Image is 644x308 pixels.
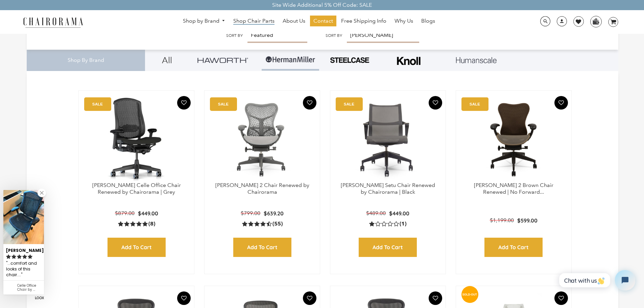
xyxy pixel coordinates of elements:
[19,16,87,28] img: chairorama
[180,16,229,26] a: Shop by Brand
[6,254,11,259] svg: rating icon full
[272,220,283,228] span: (55)
[218,102,229,106] text: SALE
[303,291,316,305] button: Add To Wishlist
[462,292,477,296] text: SOLD-OUT
[197,57,248,63] img: Group_4be16a4b-c81a-4a6e-a540-764d0a8faf6e.png
[470,102,480,106] text: SALE
[395,52,422,70] img: Frame_4.png
[554,291,568,305] button: Add To Wishlist
[86,97,187,182] a: Herman Miller Celle Office Chair Renewed by Chairorama | Grey - chairorama Herman Miller Celle Of...
[150,50,184,71] a: All
[17,284,41,292] div: Celle Office Chair by Herman Miller (Renewed)
[215,182,309,195] a: [PERSON_NAME] 2 Chair Renewed by Chairorama
[118,220,155,227] a: 5.0 rating (8 votes)
[226,33,243,38] label: Sort by
[6,245,41,254] div: [PERSON_NAME]
[429,96,442,110] button: Add To Wishlist
[108,238,166,257] input: Add to Cart
[337,97,439,182] img: Herman Miller Setu Chair Renewed by Chairorama | Black - chairorama
[391,16,416,26] a: Why Us
[148,220,155,228] span: (8)
[421,18,435,25] span: Blogs
[400,220,406,228] span: (1)
[463,97,565,182] a: Herman Miller Mirra 2 Brown Chair Renewed | No Forward Tilt | - chairorama Herman Miller Mirra 2 ...
[341,18,386,25] span: Free Shipping Info
[369,220,406,227] a: 1.0 rating (1 votes)
[418,16,438,26] a: Blogs
[265,50,316,70] img: Group-1.png
[329,56,370,64] img: PHOTO-2024-07-09-00-53-10-removebg-preview.png
[116,16,502,28] nav: DesktopNavigation
[552,264,641,296] iframe: Tidio Chat
[283,18,305,25] span: About Us
[3,190,44,244] img: Jake P. review of Celle Office Chair by Herman Miller (Renewed)
[233,18,275,25] span: Shop Chair Parts
[310,16,336,26] a: Contact
[337,97,439,182] a: Herman Miller Setu Chair Renewed by Chairorama | Black - chairorama Herman Miller Setu Chair Rene...
[177,291,191,305] button: Add To Wishlist
[92,182,181,195] a: [PERSON_NAME] Celle Office Chair Renewed by Chairorama | Grey
[326,33,342,38] label: Sort by
[6,260,41,279] div: ...comfort and looks of this chair....
[341,182,435,195] a: [PERSON_NAME] Setu Chair Renewed by Chairorama | Black
[138,210,158,217] span: $449.00
[264,210,284,217] span: $639.20
[517,217,538,224] span: $599.00
[591,16,601,26] img: WhatsApp_Image_2024-07-12_at_16.23.01.webp
[429,291,442,305] button: Add To Wishlist
[242,220,283,227] a: 4.5 rating (55 votes)
[233,238,291,257] input: Add to Cart
[241,210,260,216] span: $799.00
[115,210,135,216] span: $879.00
[389,210,409,217] span: $449.00
[338,16,390,26] a: Free Shipping Info
[395,18,413,25] span: Why Us
[554,96,568,110] button: Add To Wishlist
[211,97,313,182] a: Herman Miller Mirra 2 Chair Renewed by Chairorama - chairorama Herman Miller Mirra 2 Chair Renewe...
[92,102,103,106] text: SALE
[22,254,27,259] svg: rating icon full
[463,97,565,182] img: Herman Miller Mirra 2 Brown Chair Renewed | No Forward Tilt | - chairorama
[303,96,316,110] button: Add To Wishlist
[490,217,514,223] span: $1,199.00
[456,57,497,63] img: Layer_1_1.png
[230,16,278,26] a: Shop Chair Parts
[366,210,386,216] span: $489.00
[27,50,145,71] div: Shop By Brand
[177,96,191,110] button: Add To Wishlist
[359,238,417,257] input: Add to Cart
[17,254,22,259] svg: rating icon full
[211,97,313,182] img: Herman Miller Mirra 2 Chair Renewed by Chairorama - chairorama
[474,182,553,195] a: [PERSON_NAME] 2 Brown Chair Renewed | No Forward...
[86,97,187,182] img: Herman Miller Celle Office Chair Renewed by Chairorama | Grey - chairorama
[279,16,309,26] a: About Us
[484,238,543,257] input: Add to Cart
[344,102,354,106] text: SALE
[28,254,32,259] svg: rating icon full
[11,254,16,259] svg: rating icon full
[313,18,333,25] span: Contact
